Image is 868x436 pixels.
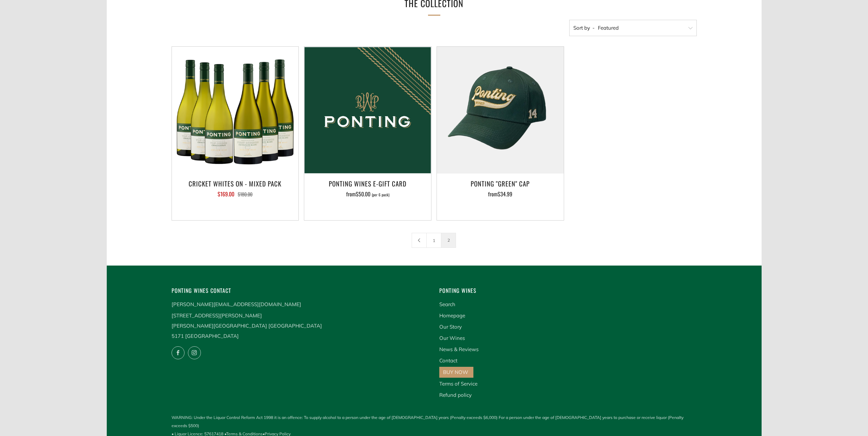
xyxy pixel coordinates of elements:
[308,178,428,189] h3: Ponting Wines e-Gift Card
[172,311,429,341] p: [STREET_ADDRESS][PERSON_NAME] [PERSON_NAME][GEOGRAPHIC_DATA] [GEOGRAPHIC_DATA] 5171 [GEOGRAPHIC_D...
[427,233,441,247] a: 1
[439,312,465,319] a: Homepage
[437,178,564,212] a: Ponting "Green" Cap from$34.99
[488,190,512,198] span: from
[172,301,301,307] a: [PERSON_NAME][EMAIL_ADDRESS][DOMAIN_NAME]
[372,193,389,197] span: (per 6 pack)
[439,346,479,352] a: News & Reviews
[356,190,370,198] span: $50.00
[439,324,462,330] a: Our Story
[304,178,431,212] a: Ponting Wines e-Gift Card from$50.00 (per 6 pack)
[218,190,234,198] span: $169.00
[441,233,456,248] span: 2
[172,414,697,430] span: WARNING: Under the Liquor Control Reform Act 1998 it is an offence: To supply alcohol to a person...
[443,369,468,375] a: BUY NOW
[172,286,429,295] h4: Ponting Wines Contact
[439,301,455,307] a: Search
[439,357,457,364] a: Contact
[175,178,295,189] h3: CRICKET WHITES ON - MIXED PACK
[498,190,512,198] span: $34.99
[439,335,465,341] a: Our Wines
[440,178,560,189] h3: Ponting "Green" Cap
[439,392,472,398] a: Refund policy
[172,178,299,212] a: CRICKET WHITES ON - MIXED PACK $169.00 $180.00
[439,380,477,387] a: Terms of Service
[238,191,252,198] span: $180.00
[346,190,389,198] span: from
[439,286,697,295] h4: Ponting Wines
